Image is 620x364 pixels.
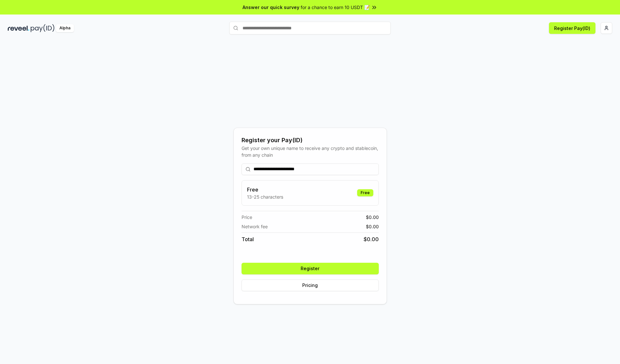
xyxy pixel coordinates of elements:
[243,4,299,11] span: Answer our quick survey
[549,22,595,34] button: Register Pay(ID)
[8,24,29,32] img: reveel_dark
[242,136,379,145] div: Register your Pay(ID)
[31,24,55,32] img: pay_id
[364,235,379,243] span: $ 0.00
[242,214,252,221] span: Price
[242,145,379,158] div: Get your own unique name to receive any crypto and stablecoin, from any chain
[366,214,379,221] span: $ 0.00
[242,263,379,274] button: Register
[247,186,283,193] h3: Free
[242,223,268,230] span: Network fee
[366,223,379,230] span: $ 0.00
[301,4,370,11] span: for a chance to earn 10 USDT 📝
[56,24,74,32] div: Alpha
[357,189,373,196] div: Free
[247,193,283,200] p: 13-25 characters
[242,235,254,243] span: Total
[242,280,379,291] button: Pricing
